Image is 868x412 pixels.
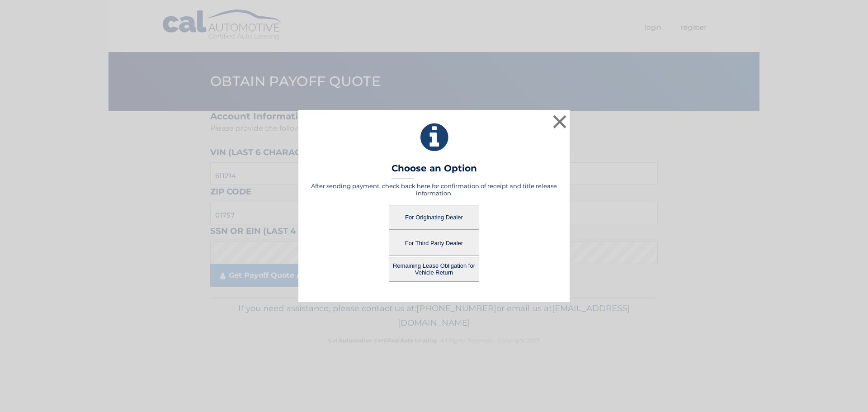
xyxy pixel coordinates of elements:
h5: After sending payment, check back here for confirmation of receipt and title release information. [310,182,558,197]
button: Remaining Lease Obligation for Vehicle Return [389,257,479,282]
button: × [551,113,569,131]
button: For Third Party Dealer [389,231,479,256]
h3: Choose an Option [392,163,477,179]
button: For Originating Dealer [389,205,479,230]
